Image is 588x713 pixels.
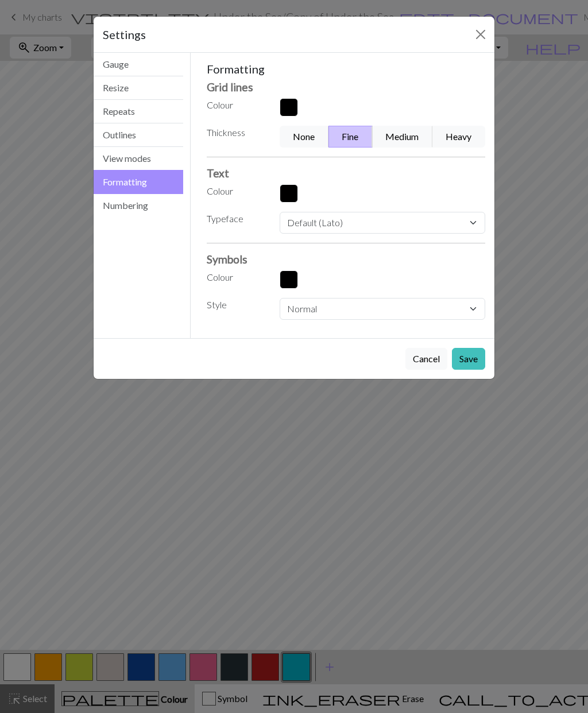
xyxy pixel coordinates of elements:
[200,270,273,284] label: Colour
[280,126,329,148] button: None
[207,80,486,94] h3: Grid lines
[471,25,490,44] button: Close
[405,348,447,370] button: Cancel
[452,348,485,370] button: Save
[200,184,273,198] label: Colour
[94,170,183,194] button: Formatting
[94,147,183,170] button: View modes
[432,126,485,148] button: Heavy
[94,194,183,217] button: Numbering
[200,98,273,112] label: Colour
[200,298,273,315] label: Style
[94,100,183,123] button: Repeats
[200,126,273,143] label: Thickness
[207,253,486,266] h3: Symbols
[207,62,486,76] h5: Formatting
[103,26,146,43] h5: Settings
[200,212,273,229] label: Typeface
[372,126,433,148] button: Medium
[94,123,183,147] button: Outlines
[94,53,183,76] button: Gauge
[94,76,183,100] button: Resize
[328,126,373,148] button: Fine
[207,166,486,180] h3: Text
